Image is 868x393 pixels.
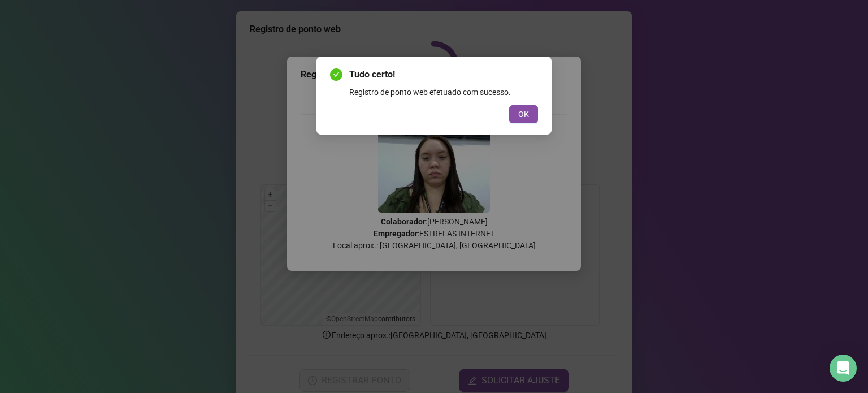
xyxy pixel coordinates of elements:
span: check-circle [330,68,342,81]
span: OK [518,108,529,120]
button: OK [509,105,538,123]
div: Open Intercom Messenger [830,355,857,382]
div: Registro de ponto web efetuado com sucesso. [349,86,538,98]
span: Tudo certo! [349,68,538,81]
